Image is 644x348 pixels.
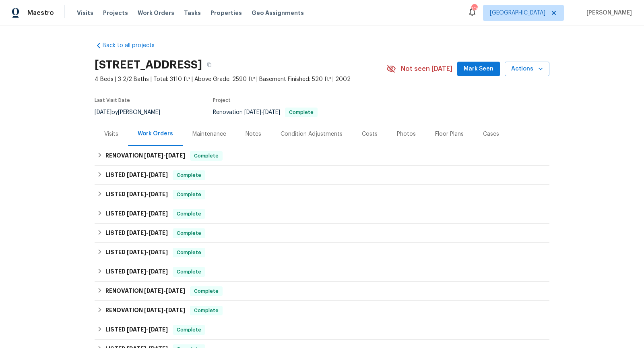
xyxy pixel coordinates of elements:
span: Complete [173,229,204,237]
div: Cases [483,130,499,138]
span: [DATE] [149,249,168,255]
span: Complete [173,171,204,179]
span: Complete [173,268,204,276]
span: [DATE] [149,269,168,274]
span: [DATE] [149,230,168,236]
div: RENOVATION [DATE]-[DATE]Complete [95,282,549,301]
span: [DATE] [263,110,280,115]
span: Projects [103,9,128,17]
span: [DATE] [127,230,146,236]
h6: LISTED [105,190,168,199]
div: 106 [471,5,477,13]
div: Costs [362,130,378,138]
span: - [127,269,168,274]
div: Work Orders [138,130,173,138]
span: Maestro [27,9,54,17]
div: Notes [246,130,261,138]
h6: LISTED [105,228,168,238]
span: - [144,153,185,158]
span: [DATE] [127,269,146,274]
h6: LISTED [105,267,168,277]
span: Last Visit Date [95,98,130,103]
span: Complete [191,152,222,160]
span: Complete [173,210,204,218]
div: LISTED [DATE]-[DATE]Complete [95,185,549,204]
h6: LISTED [105,325,168,335]
span: [PERSON_NAME] [583,9,632,17]
span: [DATE] [244,110,261,115]
h6: RENOVATION [105,286,185,296]
span: Properties [211,9,242,17]
h6: RENOVATION [105,151,185,161]
div: Maintenance [192,130,226,138]
span: [DATE] [144,288,163,294]
span: - [244,110,280,115]
span: Not seen [DATE] [401,65,452,73]
div: RENOVATION [DATE]-[DATE]Complete [95,146,549,166]
span: - [144,307,185,313]
h6: LISTED [105,170,168,180]
div: RENOVATION [DATE]-[DATE]Complete [95,301,549,320]
a: Back to all projects [95,41,172,50]
span: [DATE] [144,153,163,158]
span: [DATE] [149,172,168,178]
span: Actions [511,64,543,74]
span: [DATE] [166,153,185,158]
div: LISTED [DATE]-[DATE]Complete [95,243,549,262]
h6: RENOVATION [105,306,185,315]
span: [DATE] [95,110,111,115]
span: [DATE] [149,191,168,197]
h6: LISTED [105,248,168,257]
div: Floor Plans [435,130,464,138]
span: [DATE] [149,211,168,216]
button: Copy Address [202,58,217,72]
span: Tasks [184,10,201,16]
h6: LISTED [105,209,168,219]
span: Complete [173,326,204,334]
span: - [127,249,168,255]
span: [DATE] [166,307,185,313]
div: LISTED [DATE]-[DATE]Complete [95,166,549,185]
span: Mark Seen [464,64,493,74]
span: Visits [77,9,93,17]
span: Project [213,98,231,103]
span: - [127,191,168,197]
div: LISTED [DATE]-[DATE]Complete [95,224,549,243]
span: [DATE] [127,327,146,332]
span: Complete [173,249,204,257]
span: 4 Beds | 3 2/2 Baths | Total: 3110 ft² | Above Grade: 2590 ft² | Basement Finished: 520 ft² | 2002 [95,75,386,83]
div: LISTED [DATE]-[DATE]Complete [95,262,549,282]
div: Condition Adjustments [281,130,343,138]
span: [GEOGRAPHIC_DATA] [490,9,545,17]
span: Complete [286,110,317,115]
span: [DATE] [166,288,185,294]
span: Complete [191,307,222,315]
span: [DATE] [127,211,146,216]
div: by [PERSON_NAME] [95,108,170,117]
h2: [STREET_ADDRESS] [95,61,202,69]
span: - [127,327,168,332]
span: Complete [173,191,204,199]
span: [DATE] [149,327,168,332]
span: [DATE] [127,249,146,255]
button: Actions [505,62,549,77]
button: Mark Seen [457,62,500,77]
div: LISTED [DATE]-[DATE]Complete [95,204,549,224]
span: - [127,172,168,178]
div: Visits [104,130,118,138]
span: Work Orders [138,9,174,17]
span: - [127,230,168,236]
span: Geo Assignments [252,9,304,17]
div: Photos [397,130,416,138]
span: [DATE] [127,191,146,197]
div: LISTED [DATE]-[DATE]Complete [95,320,549,340]
span: - [127,211,168,216]
span: [DATE] [127,172,146,178]
span: - [144,288,185,294]
span: Complete [191,287,222,295]
span: [DATE] [144,307,163,313]
span: Renovation [213,110,318,115]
